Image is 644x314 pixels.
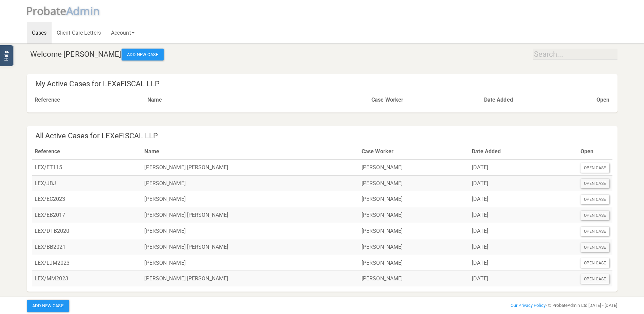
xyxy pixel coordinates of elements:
td: [PERSON_NAME] [PERSON_NAME] [142,159,358,175]
th: Open [594,92,612,108]
span: P [26,3,67,18]
th: Date Added [469,144,577,159]
td: [PERSON_NAME] [PERSON_NAME] [142,207,358,223]
td: [PERSON_NAME] [142,223,358,239]
th: Reference [32,144,142,159]
td: LEX/BB2021 [32,239,142,255]
h4: My Active Cases for LEXeFISCAL LLP [35,80,612,88]
span: A [66,3,100,18]
td: [PERSON_NAME] [359,175,469,191]
div: Open Case [581,179,610,188]
th: Date Added [481,92,594,108]
div: Open Case [581,163,610,173]
td: [DATE] [469,191,577,207]
td: LEX/EB2017 [32,207,142,223]
td: [DATE] [469,159,577,175]
div: Open Case [581,243,610,252]
td: [PERSON_NAME] [359,239,469,255]
div: Open Case [581,274,610,284]
h4: Welcome [PERSON_NAME] [30,49,618,61]
div: - © ProbateAdmin Ltd [DATE] - [DATE] [422,301,622,310]
td: [PERSON_NAME] [359,159,469,175]
span: dmin [73,3,99,18]
input: Search... [533,49,618,60]
a: Our Privacy Policy [511,303,546,308]
td: LEX/EC2023 [32,191,142,207]
td: [DATE] [469,223,577,239]
th: Name [142,144,358,159]
td: [PERSON_NAME] [359,255,469,271]
td: [PERSON_NAME] [142,191,358,207]
span: robate [33,3,67,18]
th: Case Worker [359,144,469,159]
td: [PERSON_NAME] [359,207,469,223]
div: Open Case [581,227,610,236]
td: LEX/JBJ [32,175,142,191]
td: [PERSON_NAME] [142,175,358,191]
div: Open Case [581,258,610,268]
td: [PERSON_NAME] [359,223,469,239]
td: [DATE] [469,271,577,286]
td: [DATE] [469,255,577,271]
th: Reference [32,92,145,108]
td: [DATE] [469,239,577,255]
td: [PERSON_NAME] [359,271,469,286]
button: Add New Case [122,49,164,61]
a: Client Care Letters [52,22,106,43]
button: Add New Case [27,300,69,312]
td: [PERSON_NAME] [359,191,469,207]
a: Account [106,22,140,43]
td: [PERSON_NAME] [142,255,358,271]
td: LEX/DTB2020 [32,223,142,239]
th: Open [578,144,612,159]
th: Case Worker [369,92,481,108]
th: Name [145,92,369,108]
h4: All Active Cases for LEXeFISCAL LLP [35,132,612,140]
td: LEX/ET115 [32,159,142,175]
div: Open Case [581,195,610,204]
td: [DATE] [469,207,577,223]
td: [PERSON_NAME] [PERSON_NAME] [142,239,358,255]
td: [DATE] [469,175,577,191]
td: LEX/LJM2023 [32,255,142,271]
div: Open Case [581,211,610,220]
td: [PERSON_NAME] [PERSON_NAME] [142,271,358,286]
td: LEX/MM2023 [32,271,142,286]
a: Cases [27,22,52,43]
